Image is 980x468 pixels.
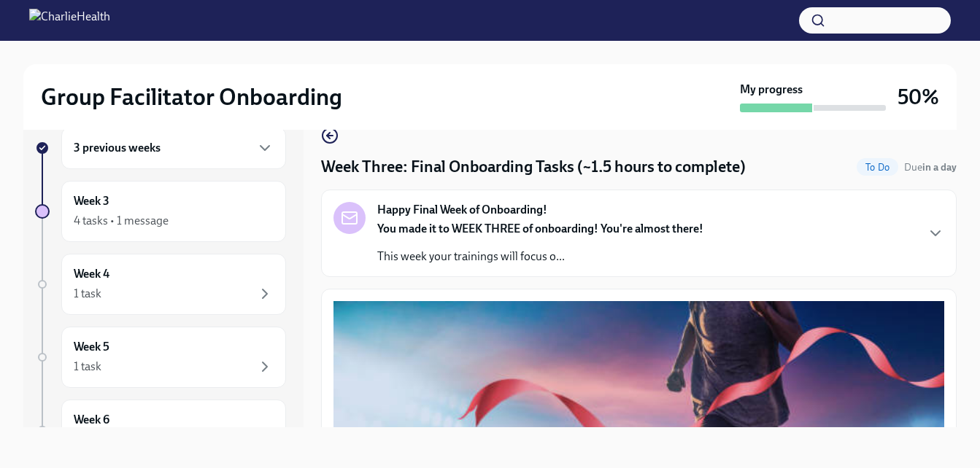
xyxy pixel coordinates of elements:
p: This week your trainings will focus o... [377,249,703,265]
h6: 3 previous weeks [74,140,161,156]
span: To Do [857,162,898,173]
h6: Week 6 [74,412,109,428]
div: 4 tasks • 1 message [74,213,169,229]
h6: Week 5 [74,339,109,355]
strong: You made it to WEEK THREE of onboarding! You're almost there! [377,222,703,235]
span: Due [904,161,957,173]
h4: Week Three: Final Onboarding Tasks (~1.5 hours to complete) [321,156,746,178]
h6: Week 3 [74,193,109,209]
a: Week 41 task [35,254,286,315]
a: Week 6 [35,399,286,461]
div: 1 task [74,286,101,302]
div: 1 task [74,359,101,375]
h6: Week 4 [74,266,109,282]
img: CharlieHealth [29,9,110,32]
strong: My progress [740,82,803,98]
strong: Happy Final Week of Onboarding! [377,202,547,218]
h3: 50% [898,84,939,110]
h2: Group Facilitator Onboarding [41,82,342,112]
div: 3 previous weeks [61,127,286,169]
a: Week 51 task [35,327,286,388]
strong: in a day [922,161,957,173]
a: Week 34 tasks • 1 message [35,181,286,242]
